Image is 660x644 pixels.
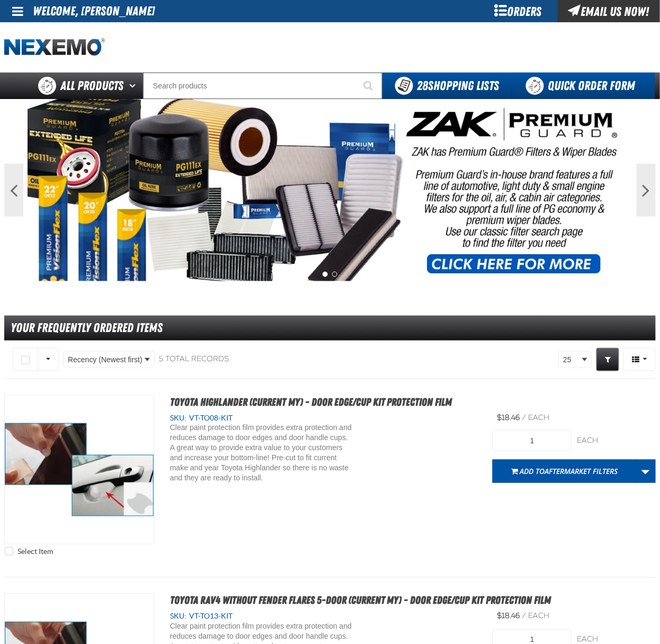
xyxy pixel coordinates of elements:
a: Toyota Highlander (Current MY) - Door Edge/Cup Kit Protection Film [170,396,452,408]
span: each [528,612,549,621]
input: Product Quantity [493,430,572,451]
span: / [522,612,526,621]
a: Toyota RAV4 without fender flares 5-door (Current MY) - Door Edge/Cup Kit Protection Film [170,594,551,607]
button: Rows selection options [38,348,59,371]
div: SKU: [170,612,477,622]
a: Quick Order Form [512,73,655,99]
: View Details of the Toyota Highlander (Current MY) - Door Edge/Cup Kit Protection Film [5,396,154,544]
img: PG Filters & Wipers [28,99,633,281]
span: Add to [520,466,618,476]
span: Shopping Lists [417,78,499,93]
img: Nexemo logo [4,38,105,57]
button: 2 of 2 [332,272,337,277]
div: 5 total records [159,354,229,364]
span: $18.46 [497,413,520,422]
button: Product Grid Views Toolbar [623,348,656,371]
span: AFTERMARKET FILTERS [545,466,618,476]
strong: 28 [417,78,428,93]
div: Clear paint protection film provides extra protection and reduces damage to door edges and door h... [170,423,354,482]
button: 1 of 2 [323,272,328,277]
span: / [522,413,526,422]
button: Add toAFTERMARKET FILTERS [493,460,636,483]
label: Select Item [5,547,53,557]
span: VT-TO08-KIT [186,414,233,422]
span: 25 [563,354,580,365]
button: Open All Products pages [126,73,143,99]
span: Product Grid Views Toolbar [624,348,655,371]
span: All Products [60,76,123,95]
div: SKU: [170,413,477,423]
span: each [528,413,549,422]
button: You have 28 Shopping Lists. Open to view details [382,73,512,99]
span: VT-TO13-KIT [186,612,233,621]
div: Your Frequently Ordered Items [4,316,656,341]
a: Expand or Collapse Grid Filters [596,348,619,371]
button: Start Searching [356,73,382,99]
span: Recency (Newest first) [68,354,142,365]
button: Previous [4,164,23,217]
a: More Actions [636,460,656,483]
div: each [577,436,656,446]
button: Next [637,164,656,217]
input: Select Item [5,547,13,556]
img: Toyota Highlander (Current MY) - Door Edge/Cup Kit Protection Film [5,396,154,544]
input: Search [143,73,382,99]
span: $18.46 [497,612,520,621]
